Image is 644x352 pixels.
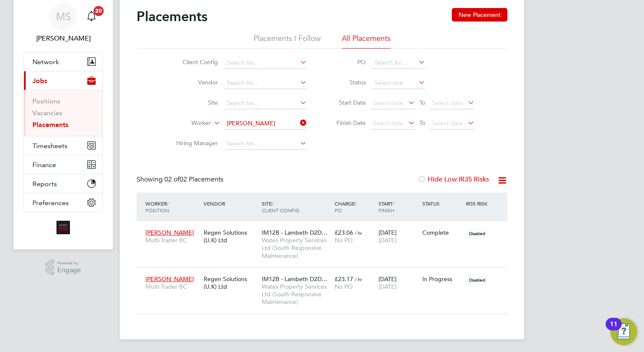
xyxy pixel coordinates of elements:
[137,8,207,25] h2: Placements
[169,58,218,66] label: Client Config
[201,225,260,248] div: Regen Solutions (U.K) Ltd
[262,229,327,236] span: IM12B - Lambeth D2D…
[94,6,104,16] span: 20
[224,57,307,69] input: Search for...
[56,221,70,234] img: alliancemsp-logo-retina.png
[24,174,102,193] button: Reports
[328,79,366,86] label: Status
[201,271,260,295] div: Regen Solutions (U.K) Ltd
[57,260,81,267] span: Powered by
[224,118,307,130] input: Search for...
[376,271,420,295] div: [DATE]
[262,275,327,283] span: IM12B - Lambeth D2D…
[32,121,68,129] a: Placements
[24,155,102,174] button: Finance
[224,77,307,89] input: Search for...
[145,229,194,236] span: [PERSON_NAME]
[372,77,425,89] input: Select one
[24,71,102,90] button: Jobs
[145,236,199,244] span: Multi-Trader BC
[32,77,47,85] span: Jobs
[32,142,67,150] span: Timesheets
[32,58,59,66] span: Network
[355,276,362,282] span: / hr
[610,318,637,345] button: Open Resource Center, 11 new notifications
[378,236,397,244] span: [DATE]
[328,119,366,127] label: Finish Date
[355,230,362,236] span: / hr
[466,228,488,239] span: Disabled
[378,200,394,214] span: / Finish
[32,161,56,169] span: Finance
[24,90,102,136] div: Jobs
[328,58,366,66] label: PO
[143,271,507,278] a: [PERSON_NAME]Multi-Trader BCRegen Solutions (U.K) LtdIM12B - Lambeth D2D…Wates Property Services ...
[422,229,462,236] div: Complete
[143,196,201,218] div: Worker
[46,260,81,276] a: Powered byEngage
[145,283,199,290] span: Multi-Trader BC
[420,196,464,211] div: Status
[169,139,218,147] label: Hiring Manager
[432,99,463,107] span: Select date
[24,52,102,71] button: Network
[24,136,102,155] button: Timesheets
[162,119,211,127] label: Worker
[466,274,488,285] span: Disabled
[56,11,71,22] span: MS
[32,199,69,207] span: Preferences
[610,324,617,335] div: 11
[373,119,403,127] span: Select date
[417,117,428,128] span: To
[452,8,507,22] button: New Placement
[254,33,321,49] li: Placements I Follow
[24,33,103,43] span: Megan Sheppard
[335,283,353,290] span: No PO
[24,3,103,43] a: MS[PERSON_NAME]
[335,275,353,283] span: £23.17
[164,175,223,184] span: 02 Placements
[137,175,225,184] div: Showing
[262,200,299,214] span: / Client Config
[376,196,420,218] div: Start
[260,196,333,218] div: Site
[373,99,403,107] span: Select date
[335,229,353,236] span: £23.06
[24,193,102,212] button: Preferences
[32,180,57,188] span: Reports
[57,267,81,274] span: Engage
[376,225,420,248] div: [DATE]
[417,97,428,108] span: To
[342,33,391,49] li: All Placements
[262,236,330,260] span: Wates Property Services Ltd (South Responsive Maintenance)
[464,196,493,211] div: IR35 Risk
[335,236,353,244] span: No PO
[164,175,180,184] span: 02 of
[224,138,307,150] input: Search for...
[169,99,218,106] label: Site
[201,196,260,211] div: Vendor
[32,109,62,117] a: Vacancies
[422,275,462,283] div: In Progress
[169,79,218,86] label: Vendor
[335,200,357,214] span: / PO
[372,57,425,69] input: Search for...
[83,3,100,30] a: 20
[378,283,397,290] span: [DATE]
[143,224,507,231] a: [PERSON_NAME]Multi-Trader BCRegen Solutions (U.K) LtdIM12B - Lambeth D2D…Wates Property Services ...
[328,99,366,106] label: Start Date
[333,196,376,218] div: Charge
[32,97,60,105] a: Positions
[418,175,489,184] label: Hide Low IR35 Risks
[262,283,330,306] span: Wates Property Services Ltd (South Responsive Maintenance)
[224,97,307,109] input: Search for...
[145,200,169,214] span: / Position
[432,119,463,127] span: Select date
[24,221,103,234] a: Go to home page
[145,275,194,283] span: [PERSON_NAME]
